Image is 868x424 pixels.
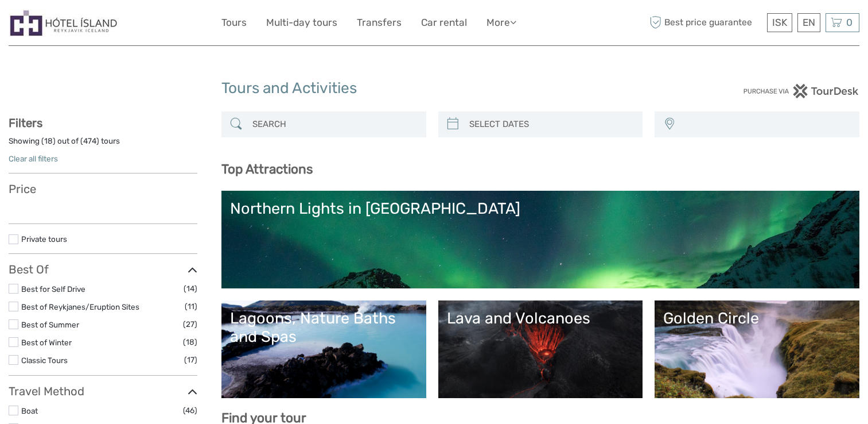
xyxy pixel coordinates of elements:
[221,79,647,98] h1: Tours and Activities
[21,302,139,311] a: Best of Reykjanes/Eruption Sites
[21,320,79,329] a: Best of Summer
[230,309,418,346] div: Lagoons, Nature Baths and Spas
[9,182,197,196] h3: Price
[221,161,313,177] b: Top Attractions
[21,406,38,415] a: Boat
[21,234,67,244] a: Private tours
[486,14,516,31] a: More
[183,318,197,331] span: (27)
[447,309,635,327] div: Lava and Volcanoes
[797,13,820,32] div: EN
[743,84,859,98] img: PurchaseViaTourDesk.png
[9,136,197,153] div: Showing ( ) out of ( ) tours
[230,309,418,390] a: Lagoons, Nature Baths and Spas
[663,309,851,390] a: Golden Circle
[9,116,42,130] strong: Filters
[248,114,421,134] input: SEARCH
[9,384,197,398] h3: Travel Method
[21,284,85,294] a: Best for Self Drive
[221,14,247,31] a: Tours
[663,309,851,327] div: Golden Circle
[183,336,197,349] span: (18)
[21,356,68,365] a: Classic Tours
[357,14,402,31] a: Transfers
[183,404,197,417] span: (46)
[465,114,637,134] input: SELECT DATES
[44,136,53,147] label: 18
[421,14,467,31] a: Car rental
[184,282,197,295] span: (14)
[844,17,854,28] span: 0
[647,13,764,32] span: Best price guarantee
[9,9,119,37] img: Hótel Ísland
[21,338,72,347] a: Best of Winter
[83,136,96,147] label: 474
[9,154,58,163] a: Clear all filters
[772,17,787,28] span: ISK
[230,199,851,218] div: Northern Lights in [GEOGRAPHIC_DATA]
[185,300,197,313] span: (11)
[9,263,197,276] h3: Best Of
[447,309,635,390] a: Lava and Volcanoes
[266,14,337,31] a: Multi-day tours
[230,199,851,280] a: Northern Lights in [GEOGRAPHIC_DATA]
[184,353,197,367] span: (17)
